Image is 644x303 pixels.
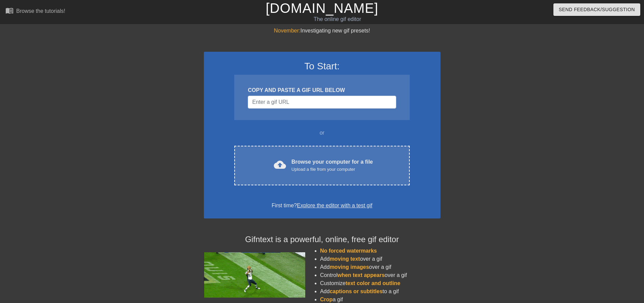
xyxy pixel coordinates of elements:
li: Add over a gif [320,255,440,263]
span: November: [274,28,300,33]
div: Investigating new gif presets! [204,27,440,35]
h3: To Start: [213,61,432,72]
div: COPY AND PASTE A GIF URL BELOW [248,86,396,94]
span: Crop [320,297,333,302]
span: text color and outline [345,280,400,286]
li: Add to a gif [320,287,440,296]
a: [DOMAIN_NAME] [266,1,378,16]
span: moving text [330,256,360,262]
span: cloud_upload [274,159,286,171]
span: menu_book [5,6,14,15]
button: Send Feedback/Suggestion [553,3,640,16]
div: Upload a file from your computer [291,166,373,173]
span: Send Feedback/Suggestion [559,5,635,14]
div: Browse the tutorials! [16,8,65,14]
a: Browse the tutorials! [5,6,65,17]
span: No forced watermarks [320,248,377,254]
h4: Gifntext is a powerful, online, free gif editor [204,235,440,244]
div: Browse your computer for a file [291,158,373,173]
img: football_small.gif [204,252,305,298]
li: Add over a gif [320,263,440,271]
div: The online gif editor [218,15,457,23]
span: captions or subtitles [330,288,382,294]
li: Customize [320,279,440,287]
span: moving images [330,264,369,270]
div: First time? [213,202,432,210]
span: when text appears [337,272,385,278]
input: Username [248,96,396,109]
a: Explore the editor with a test gif [297,203,372,208]
div: or [221,129,423,137]
li: Control over a gif [320,271,440,279]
